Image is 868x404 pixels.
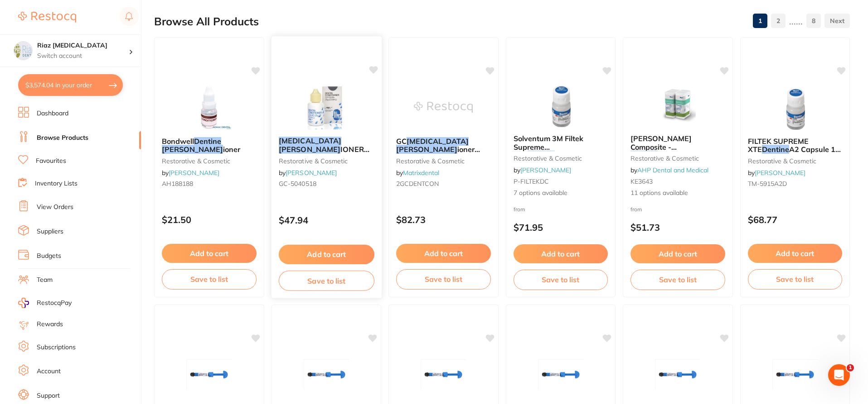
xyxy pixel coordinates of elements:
[18,298,29,308] img: RestocqPay
[766,85,824,130] img: FILTEK SUPREME XTE Dentine A2 Capsule 10 x 0.2g
[286,169,337,177] a: [PERSON_NAME]
[514,244,608,263] button: Add to cart
[278,145,340,154] em: [PERSON_NAME]
[514,206,525,213] span: from
[630,134,692,151] span: [PERSON_NAME] Composite -
[630,189,725,198] span: 11 options available
[278,136,341,145] em: [MEDICAL_DATA]
[531,352,590,397] img: FILTEK SUPREME XTE Dentine A4 Syringe 4g
[531,82,590,127] img: Solventum 3M Filtek Supreme XTE Dentine Capsules 0.2g x 10
[37,227,63,236] a: Suppliers
[414,352,473,397] img: FILTEK SUPREME XTE Dentine B3 Syringe 4g
[748,214,843,225] p: $68.77
[514,270,608,290] button: Save to list
[37,320,63,329] a: Rewards
[514,177,549,185] span: P-FILTEKDC
[278,180,316,188] span: GC-5040518
[630,151,721,168] span: Unidose Refill - 10 Pack
[179,85,238,130] img: Bondwell Dentine Conditioner
[748,244,843,263] button: Add to cart
[630,166,708,174] span: by
[396,137,491,154] b: GC Dentin Conditioner 23.8ml 10% Polyacrylic Acid
[18,298,72,308] a: RestocqPay
[753,12,767,30] a: 1
[630,222,725,233] p: $51.73
[162,137,257,154] b: Bondwell Dentine Conditioner
[162,145,223,154] em: [PERSON_NAME]
[278,137,374,153] b: DENTIN CONDITIONER Liq 23.8ml Bottle 10% Polyacrylic Acid
[396,214,491,225] p: $82.73
[396,145,457,154] em: [PERSON_NAME]
[154,15,259,28] h2: Browse All Products
[630,206,642,213] span: from
[630,134,725,151] b: Kerr Harmonize Composite - Dentine Unidose Refill - 10 Pack
[14,42,32,60] img: Riaz Dental Surgery
[755,169,805,177] a: [PERSON_NAME]
[630,244,725,263] button: Add to cart
[278,145,369,171] span: IONER Liq 23.8ml Bottle 10% Polyacrylic Acid
[162,244,257,263] button: Add to cart
[396,137,407,146] span: GC
[223,145,240,154] span: ioner
[37,299,72,308] span: RestocqPay
[278,245,374,264] button: Add to cart
[162,180,193,188] span: AH188188
[296,84,356,129] img: DENTIN CONDITIONER Liq 23.8ml Bottle 10% Polyacrylic Acid
[630,177,653,185] span: KE3643
[179,352,238,397] img: FILTEK SUPREME XTE Dentine W Syringe 4g
[514,155,608,162] small: restorative & cosmetic
[403,169,439,177] a: Matrixdental
[630,151,658,160] em: Dentine
[37,133,88,143] a: Browse Products
[648,352,707,397] img: FILTEK SUPREME XTE Dentine A3 Syringe 4g
[520,166,571,174] a: [PERSON_NAME]
[514,151,604,168] span: Capsules 0.2g x 10
[748,137,843,154] b: FILTEK SUPREME XTE Dentine A2 Capsule 10 x 0.2g
[278,271,374,291] button: Save to list
[37,252,61,261] a: Budgets
[396,157,491,165] small: restorative & cosmetic
[748,157,843,165] small: restorative & cosmetic
[37,343,76,352] a: Subscriptions
[396,269,491,289] button: Save to list
[37,276,53,285] a: Team
[37,109,68,118] a: Dashboard
[297,352,356,397] img: FILTEK SUPREME XTE Dentine C4 Syringe 4g
[748,137,809,154] span: FILTEK SUPREME XTE
[37,391,60,400] a: Support
[407,137,469,146] em: [MEDICAL_DATA]
[828,364,850,386] iframe: Intercom live chat
[37,41,129,50] h4: Riaz Dental Surgery
[771,12,786,30] a: 2
[648,82,707,127] img: Kerr Harmonize Composite - Dentine Unidose Refill - 10 Pack
[637,166,708,174] a: AHP Dental and Medical
[396,244,491,263] button: Add to cart
[18,7,76,28] a: Restocq Logo
[37,203,73,212] a: View Orders
[514,189,608,198] span: 7 options available
[278,157,374,164] small: restorative & cosmetic
[806,12,821,30] a: 8
[35,179,78,188] a: Inventory Lists
[162,214,257,225] p: $21.50
[162,137,194,146] span: Bondwell
[514,166,571,174] span: by
[748,269,843,289] button: Save to list
[194,137,221,146] em: Dentine
[748,145,841,162] span: A2 Capsule 10 x 0.2g
[514,134,583,160] span: Solventum 3M Filtek Supreme XTE
[789,16,803,26] p: ......
[169,169,219,177] a: [PERSON_NAME]
[847,364,854,371] span: 1
[18,12,76,23] img: Restocq Logo
[528,151,555,160] em: Dentine
[630,155,725,162] small: restorative & cosmetic
[514,222,608,233] p: $71.95
[414,85,473,130] img: GC Dentin Conditioner 23.8ml 10% Polyacrylic Acid
[37,367,61,376] a: Account
[162,169,219,177] span: by
[766,352,824,397] img: FILTEK SUPREME XTE Dentine A2 Syringe 4g
[396,169,439,177] span: by
[18,74,123,96] button: $3,574.04 in your order
[748,169,805,177] span: by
